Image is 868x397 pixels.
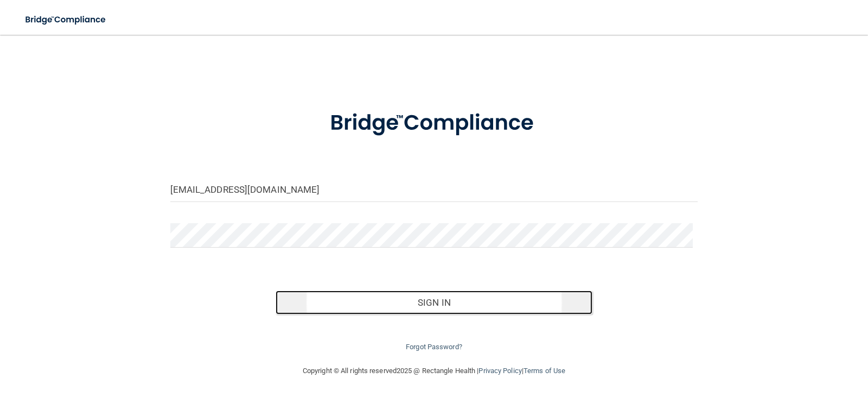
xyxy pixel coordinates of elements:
[170,178,698,202] input: Email
[308,95,560,152] img: bridge_compliance_login_screen.278c3ca4.svg
[478,367,521,375] a: Privacy Policy
[16,9,116,31] img: bridge_compliance_login_screen.278c3ca4.svg
[680,325,855,368] iframe: Drift Widget Chat Controller
[236,354,632,388] div: Copyright © All rights reserved 2025 @ Rectangle Health | |
[524,367,565,375] a: Terms of Use
[276,291,592,314] button: Sign In
[406,343,462,351] a: Forgot Password?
